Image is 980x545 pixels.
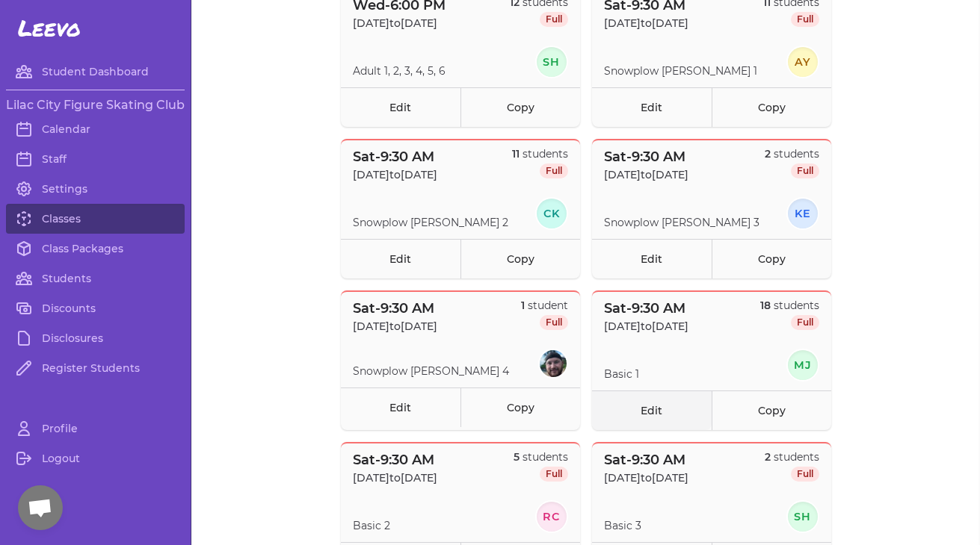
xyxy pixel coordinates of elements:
p: Snowplow [PERSON_NAME] 2 [353,215,508,230]
a: Logout [6,443,185,473]
text: SH [543,55,561,69]
p: Sat - 9:30 AM [604,449,688,470]
span: 5 [514,450,520,464]
span: Full [791,12,819,27]
p: [DATE] to [DATE] [353,319,437,334]
span: Full [791,315,819,330]
a: Copy [460,239,580,278]
p: Sat - 9:30 AM [604,146,688,167]
text: RC [543,510,561,523]
a: Copy [460,387,580,427]
p: Basic 1 [604,367,639,381]
a: Copy [712,87,831,127]
p: [DATE] to [DATE] [604,16,688,31]
span: Full [540,467,568,482]
span: Full [791,467,819,482]
a: Copy [460,87,580,127]
p: Adult 1, 2, 3, 4, 5, 6 [353,63,446,78]
text: CK [543,207,560,220]
a: Student Dashboard [6,57,185,87]
a: Edit [592,87,712,127]
p: Sat - 9:30 AM [353,449,437,470]
span: Full [540,315,568,330]
p: students [760,298,819,313]
p: students [765,146,819,161]
span: Leevo [18,15,81,42]
p: Basic 3 [604,518,641,533]
span: Full [540,163,568,178]
a: Students [6,264,185,293]
p: Basic 2 [353,518,390,533]
p: Snowplow [PERSON_NAME] 4 [353,364,509,379]
h3: Lilac City Figure Skating Club [6,96,185,114]
span: 11 [512,147,520,161]
a: Profile [6,414,185,443]
span: 18 [760,299,771,312]
a: Edit [341,87,460,127]
a: Discounts [6,293,185,323]
a: Staff [6,144,185,174]
p: students [514,449,568,464]
p: [DATE] to [DATE] [604,167,688,182]
span: Full [540,12,568,27]
a: Class Packages [6,234,185,264]
p: [DATE] to [DATE] [353,167,437,182]
p: Sat - 9:30 AM [353,146,437,167]
a: Classes [6,204,185,234]
p: [DATE] to [DATE] [353,16,446,31]
a: Copy [712,239,831,278]
a: Disclosures [6,323,185,353]
a: Settings [6,174,185,204]
text: SH [794,510,812,523]
p: [DATE] to [DATE] [604,470,688,485]
div: Open chat [18,485,63,530]
a: Copy [712,390,831,430]
span: Full [791,163,819,178]
a: Register Students [6,353,185,383]
p: Snowplow [PERSON_NAME] 1 [604,63,757,78]
a: Calendar [6,114,185,144]
p: Snowplow [PERSON_NAME] 3 [604,215,759,230]
p: Sat - 9:30 AM [604,298,688,319]
text: KE [794,207,811,220]
text: AY [793,55,811,69]
a: Edit [341,387,460,427]
a: Edit [592,390,712,430]
span: 2 [765,450,771,464]
p: [DATE] to [DATE] [604,319,688,334]
text: MJ [793,358,812,372]
a: Edit [592,239,712,278]
p: Sat - 9:30 AM [353,298,437,319]
p: student [521,298,568,313]
p: students [512,146,568,161]
p: students [765,449,819,464]
span: 2 [765,147,771,161]
a: Edit [341,239,460,278]
span: 1 [521,299,525,312]
p: [DATE] to [DATE] [353,470,437,485]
